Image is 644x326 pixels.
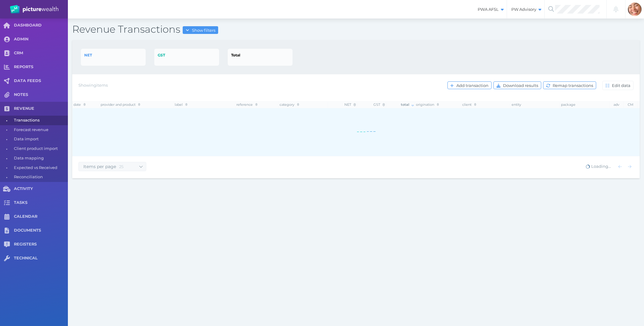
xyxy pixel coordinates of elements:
span: total [401,102,414,107]
span: ACTIVITY [14,186,68,192]
span: reference [237,102,258,107]
span: NOTES [14,92,68,97]
span: Show filters [190,28,218,33]
span: Add transaction [455,83,491,88]
span: TASKS [14,200,68,205]
button: Show next page [626,163,634,171]
span: Total [231,53,240,57]
button: Edit data [602,81,634,90]
span: label [175,102,188,107]
span: GST [158,53,165,57]
span: Transactions [14,116,66,125]
button: Add transaction [447,81,492,89]
span: Expected vs Received [14,163,66,173]
span: CALENDAR [14,214,68,219]
button: Remap transactions [543,81,596,89]
span: TECHNICAL [14,256,68,261]
th: adv [609,101,624,108]
th: package [560,101,609,108]
span: CRM [14,51,68,56]
span: Edit data [611,83,633,88]
span: Showing items [78,83,108,88]
span: GST [373,102,385,107]
h2: Revenue Transactions [72,23,640,36]
span: category [280,102,299,107]
button: Show filters [183,26,218,34]
span: Reconciliation [14,172,66,182]
button: Download results [493,81,541,89]
span: Remap transactions [551,83,596,88]
th: entity [511,101,560,108]
span: PWA AFSL [473,7,507,12]
span: Client product import [14,144,66,154]
span: ADMIN [14,37,68,42]
span: date [74,102,86,107]
span: client [463,102,476,107]
span: Data import [14,134,66,144]
span: Data mapping [14,154,66,163]
span: origination [416,102,439,107]
img: Sabrina Mena [628,2,642,16]
span: DATA FEEDS [14,78,68,84]
span: Loading... [585,164,611,169]
span: DOCUMENTS [14,228,68,233]
span: Items per page [79,164,119,169]
span: NET [344,102,356,107]
span: NET [84,53,92,57]
span: REPORTS [14,64,68,70]
span: provider and product [101,102,140,107]
span: PW Advisory [507,7,544,12]
span: Forecast revenue [14,125,66,135]
img: PW [10,5,58,14]
span: Download results [502,83,541,88]
button: Show previous page [616,163,624,171]
span: DASHBOARD [14,23,68,28]
th: CM [624,101,638,108]
span: REVENUE [14,106,68,111]
span: REGISTERS [14,242,68,247]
